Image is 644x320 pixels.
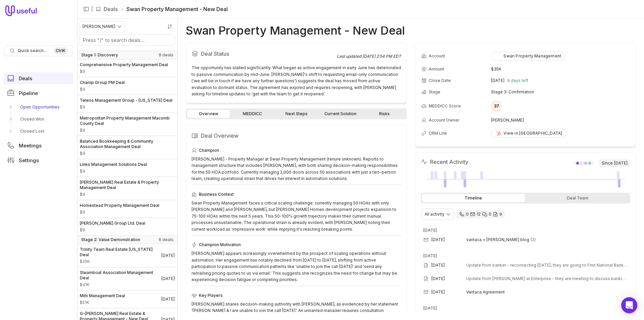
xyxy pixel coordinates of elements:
h1: Swan Property Management - New Deal [186,27,405,35]
time: [DATE] [431,237,445,242]
div: Champion Motivation [192,241,401,249]
nav: Deals [77,18,178,320]
span: Amount [80,282,161,287]
span: MEDDICC Score [429,103,461,109]
div: Swan Property Management faces a critical scaling challenge: currently managing 50 HOAs with only... [192,200,401,233]
button: Swan Property Management [491,52,566,60]
span: Trinity Team Real Estate [US_STATE] Deal [80,247,161,258]
span: Amount [80,227,145,233]
time: [DATE] [491,78,504,83]
a: Steamboat Association Management Deal$41K[DATE] [77,267,177,290]
div: The opportunity has stalled significantly. What began as active engagement in early June has dete... [192,64,401,97]
a: Comprehensive Property Management Deal$9 [77,59,177,77]
a: Champ Group PM Deal$9 [77,77,177,95]
span: Teleos Management Group - [US_STATE] Deal [80,98,172,103]
span: Close Date [429,78,451,83]
div: Open Intercom Messenger [621,297,637,313]
a: Current Solution [319,110,362,118]
a: Meetings [4,139,73,151]
a: Risks [363,110,406,118]
a: Settings [4,154,73,166]
span: Metropolitan Property Management Macomb County Deal [80,116,175,126]
span: Champ Group PM Deal [80,80,125,85]
div: Champion [192,146,401,154]
a: [PERSON_NAME] Group Ltd. Deal$9 [77,218,177,235]
button: Collapse sidebar [81,4,91,14]
span: Links Management Solutions Deal [80,162,147,167]
a: Mihi Management Deal$51K[DATE] [77,290,177,308]
a: [PERSON_NAME] Real Estate & Property Management Deal$9 [77,177,177,200]
span: vantaca + [PERSON_NAME] blog [466,237,529,242]
a: Pipeline [4,87,73,99]
span: 9 days left [507,78,528,83]
span: Balanced Bookkeeping & Community Association Management Deal [80,139,175,149]
span: Amount [80,104,172,110]
time: Deal Close Date [161,276,175,281]
span: Stage 1: Discovery [81,52,118,58]
div: Key Players [192,291,401,300]
span: Amount [429,66,444,72]
a: Teleos Management Group - [US_STATE] Deal$9 [77,95,177,112]
span: Amount [80,210,159,215]
a: Open Opportunities [4,102,73,112]
time: Deal Close Date [161,253,175,258]
span: Homestead Property Management Deal [80,203,159,208]
h2: Recent Activity [421,158,468,166]
a: Closed Lost [4,126,73,137]
span: Amount [80,192,175,197]
span: Comprehensive Property Management Deal [80,62,168,67]
span: 2 emails in thread [531,237,536,242]
a: Homestead Property Management Deal$9 [77,200,177,218]
div: Deal Team [526,194,629,202]
span: Quick search... [18,48,47,53]
span: Update from [PERSON_NAME] at Enterprise - they are meeting to discuss banking [DATE] [466,276,628,281]
kbd: Ctrl K [54,47,67,54]
time: [DATE] [423,253,437,258]
span: Amount [80,300,125,305]
h2: Deal Overview [192,130,401,141]
time: [DATE] [431,263,445,268]
a: Links Management Solutions Deal$9 [77,159,177,177]
time: [DATE] [431,289,445,295]
span: Update from banker - reconnecting [DATE], they are going to First National Bank to see what they ... [466,263,628,268]
a: View in [GEOGRAPHIC_DATA] [491,129,567,138]
span: Deals [19,76,32,81]
span: Since [599,159,630,167]
span: | [91,5,93,13]
div: [PERSON_NAME] appears increasingly overwhelmed by the prospect of scaling operations without auto... [192,250,401,283]
h2: Deal Status [192,48,337,59]
div: 37 [491,101,502,111]
time: [DATE] [431,276,445,281]
span: Steamboat Association Management Deal [80,270,161,281]
input: Search deals by name [80,35,175,45]
div: [PERSON_NAME] - Property Manager at Swan Property Management (tenure unknown). Reports to managem... [192,156,401,182]
div: 0 calls and 12 email threads [457,210,505,218]
a: Deals [104,5,118,13]
a: Next Steps [275,110,318,118]
span: Account [429,53,445,59]
span: Account Owner [429,118,460,123]
span: Amount [80,128,175,133]
a: Metropolitan Property Management Macomb County Deal$9 [77,113,177,136]
a: Overview [187,110,230,118]
span: Stage [429,89,440,95]
span: 9 deals [159,52,173,58]
a: Trinity Team Real Estate [US_STATE] Deal$25K[DATE] [77,244,177,267]
span: Amount [80,169,147,174]
span: Stage 2: Value Demonstration [81,237,140,242]
a: Closed Won [4,114,73,125]
div: Swan Property Management [495,53,561,59]
li: Swan Property Management - New Deal [120,5,228,13]
time: [DATE] 2:54 PM EDT [362,54,401,59]
span: [PERSON_NAME] Real Estate & Property Management Deal [80,180,175,190]
div: Business Context [192,190,401,198]
div: Pipeline submenu [4,102,73,137]
td: $35K [491,64,630,75]
span: Meetings [19,143,42,148]
span: 6 deals [159,237,173,242]
div: View in [GEOGRAPHIC_DATA] [495,131,562,136]
span: Settings [19,158,39,163]
div: Timeline [422,194,525,202]
span: Amount [80,259,161,264]
span: Pipeline [19,91,38,96]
